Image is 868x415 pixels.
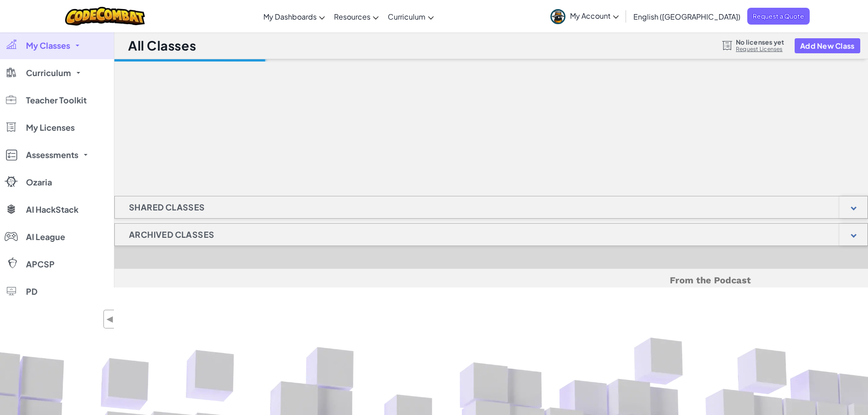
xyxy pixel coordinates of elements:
[26,96,87,104] span: Teacher Toolkit
[334,12,370,21] span: Resources
[26,123,75,132] span: My Licenses
[128,37,196,54] h1: All Classes
[629,4,745,29] a: English ([GEOGRAPHIC_DATA])
[388,12,426,21] span: Curriculum
[329,4,383,29] a: Resources
[26,178,52,186] span: Ozaria
[65,7,145,26] img: CodeCombat logo
[263,12,317,21] span: My Dashboards
[550,9,565,24] img: avatar
[231,273,751,287] h5: From the Podcast
[26,151,78,159] span: Assessments
[795,38,860,53] button: Add New Class
[383,4,438,29] a: Curriculum
[747,8,810,25] a: Request a Quote
[736,46,784,53] a: Request Licenses
[546,2,623,31] a: My Account
[633,12,740,21] span: English ([GEOGRAPHIC_DATA])
[26,233,65,241] span: AI League
[736,38,784,46] span: No licenses yet
[115,196,219,219] h1: Shared Classes
[26,69,71,77] span: Curriculum
[115,223,228,246] h1: Archived Classes
[570,11,619,20] span: My Account
[106,313,114,326] span: ◀
[26,41,70,50] span: My Classes
[26,205,78,214] span: AI HackStack
[259,4,329,29] a: My Dashboards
